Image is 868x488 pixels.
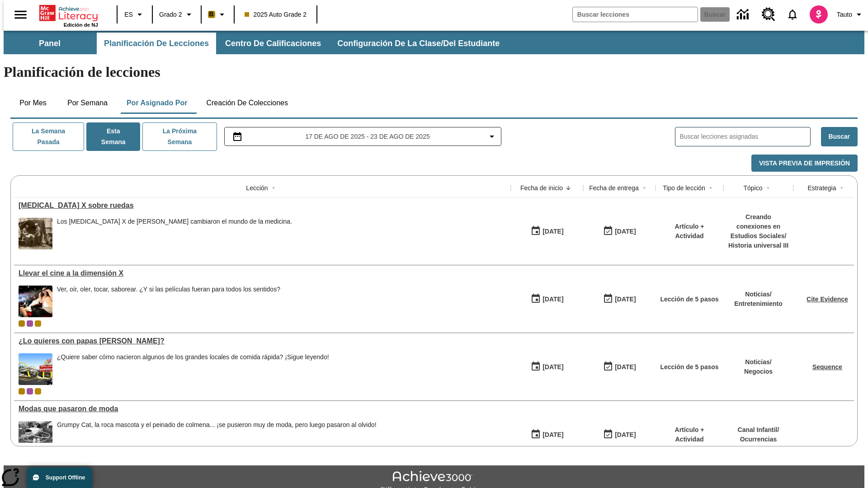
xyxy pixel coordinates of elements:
button: Sort [268,183,279,193]
button: La semana pasada [13,122,84,151]
a: Centro de recursos, Se abrirá en una pestaña nueva. [756,2,781,27]
button: Sort [705,183,716,193]
button: Boost El color de la clase es anaranjado claro. Cambiar el color de la clase. [204,6,231,23]
div: Grumpy Cat, la roca mascota y el peinado de colmena... ¡se pusieron muy de moda, pero luego pasar... [57,421,377,453]
p: Artículo + Actividad [660,425,719,444]
p: Lección de 5 pasos [660,295,718,304]
button: Grado: Grado 2, Elige un grado [156,6,198,23]
div: Clase actual [19,388,25,394]
div: New 2025 class [35,320,41,327]
div: Llevar el cine a la dimensión X [19,269,506,277]
input: Buscar lecciones asignadas [680,130,810,143]
div: Ver, oír, oler, tocar, saborear. ¿Y si las películas fueran para todos los sentidos? [57,286,280,317]
div: Fecha de entrega [589,183,639,192]
p: Noticias / [744,357,773,367]
div: Estrategia [807,183,836,192]
div: Lección [246,183,268,192]
button: Perfil/Configuración [833,6,868,23]
button: Sort [836,183,847,193]
p: Noticias / [734,290,783,299]
button: Abrir el menú lateral [7,1,34,28]
span: Support Offline [46,474,85,481]
div: Tópico [743,183,762,192]
button: La próxima semana [142,122,217,151]
p: Historia universal III [728,241,789,250]
h1: Planificación de lecciones [4,64,864,80]
a: Llevar el cine a la dimensión X, Lecciones [19,269,506,277]
button: 07/19/25: Primer día en que estuvo disponible la lección [528,426,566,443]
div: Modas que pasaron de moda [19,405,506,413]
button: Sort [763,183,774,193]
a: Modas que pasaron de moda, Lecciones [19,405,506,413]
p: Negocios [744,367,773,376]
div: [DATE] [542,226,563,237]
button: Por mes [10,92,56,114]
a: Rayos X sobre ruedas, Lecciones [19,202,506,210]
div: Subbarra de navegación [4,31,864,54]
img: Foto en blanco y negro de dos personas uniformadas colocando a un hombre en una máquina de rayos ... [19,218,52,249]
span: Tauto [837,10,852,19]
span: 2025 Auto Grade 2 [245,10,307,19]
a: Cite Evidence [807,296,848,303]
button: Sort [639,183,650,193]
div: Ver, oír, oler, tocar, saborear. ¿Y si las películas fueran para todos los sentidos? [57,286,280,293]
button: Creación de colecciones [199,92,295,114]
img: El panel situado frente a los asientos rocía con agua nebulizada al feliz público en un cine equi... [19,286,52,317]
a: ¿Lo quieres con papas fritas?, Lecciones [19,337,506,345]
span: ¿Quiere saber cómo nacieron algunos de los grandes locales de comida rápida? ¡Sigue leyendo! [57,353,329,385]
div: OL 2025 Auto Grade 3 [27,388,33,394]
div: New 2025 class [35,388,41,394]
button: Por asignado por [119,92,195,114]
div: Subbarra de navegación [4,33,508,54]
div: Grumpy Cat, la roca mascota y el peinado de colmena... ¡se pusieron muy de moda, pero luego pasar... [57,421,377,429]
div: [DATE] [615,429,636,441]
button: 07/26/25: Primer día en que estuvo disponible la lección [528,358,566,375]
div: [DATE] [542,429,563,441]
button: 08/18/25: Primer día en que estuvo disponible la lección [528,291,566,308]
svg: Collapse Date Range Filter [486,131,497,142]
div: Fecha de inicio [520,183,563,192]
img: avatar image [810,5,828,23]
p: Lección de 5 pasos [660,362,718,372]
p: Ocurrencias [738,435,779,444]
button: Panel [5,33,95,54]
div: [DATE] [542,294,563,305]
button: 06/30/26: Último día en que podrá accederse la lección [600,426,639,443]
button: Esta semana [86,122,140,151]
img: foto en blanco y negro de una chica haciendo girar unos hula-hulas en la década de 1950 [19,421,52,453]
button: Por semana [60,92,115,114]
span: Edición de NJ [64,22,98,28]
div: Rayos X sobre ruedas [19,202,506,210]
button: 08/20/25: Último día en que podrá accederse la lección [600,223,639,240]
button: Centro de calificaciones [218,33,328,54]
div: OL 2025 Auto Grade 3 [27,320,33,327]
span: Los rayos X de Marie Curie cambiaron el mundo de la medicina. [57,218,292,249]
button: Lenguaje: ES, Selecciona un idioma [120,6,149,23]
span: B [209,9,214,20]
img: Uno de los primeros locales de McDonald's, con el icónico letrero rojo y los arcos amarillos. [19,353,52,385]
button: Planificación de lecciones [97,33,216,54]
a: Portada [39,4,98,22]
div: [DATE] [615,361,636,373]
div: [DATE] [615,294,636,305]
div: ¿Lo quieres con papas fritas? [19,337,506,345]
div: Clase actual [19,320,25,327]
input: Buscar campo [573,7,698,22]
p: Artículo + Actividad [660,222,719,241]
div: ¿Quiere saber cómo nacieron algunos de los grandes locales de comida rápida? ¡Sigue leyendo! [57,353,329,361]
p: Canal Infantil / [738,425,779,435]
p: Entretenimiento [734,299,783,309]
span: 17 de ago de 2025 - 23 de ago de 2025 [305,132,429,141]
span: ES [124,10,133,19]
button: Sort [563,183,574,193]
button: Buscar [821,127,858,146]
div: Tipo de lección [663,183,705,192]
